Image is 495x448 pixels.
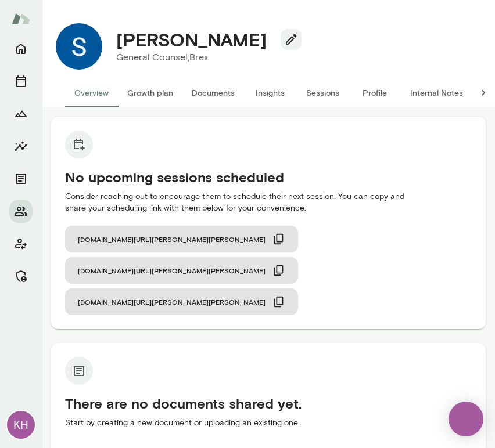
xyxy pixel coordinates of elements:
button: Insights [9,135,33,158]
button: Members [9,200,33,223]
button: Client app [9,232,33,255]
span: [DOMAIN_NAME][URL][PERSON_NAME][PERSON_NAME] [78,297,266,306]
button: [DOMAIN_NAME][URL][PERSON_NAME][PERSON_NAME] [65,226,298,252]
h4: [PERSON_NAME] [116,28,267,50]
img: Mento [12,8,30,30]
button: Documents [9,167,33,190]
h5: There are no documents shared yet. [65,394,472,413]
button: Sessions [9,70,33,93]
button: Growth Plan [9,102,33,125]
div: KH [7,411,35,439]
button: Profile [349,79,401,107]
button: Internal Notes [401,79,472,107]
button: [DOMAIN_NAME][URL][PERSON_NAME][PERSON_NAME] [65,257,298,284]
button: Manage [9,265,33,288]
button: Overview [65,79,118,107]
span: [DOMAIN_NAME][URL][PERSON_NAME][PERSON_NAME] [78,266,266,275]
p: Start by creating a new document or uploading an existing one. [65,417,472,429]
p: Consider reaching out to encourage them to schedule their next session. You can copy and share yo... [65,191,472,214]
img: Sumit Mallick [56,23,102,70]
button: Growth plan [118,79,182,107]
span: [DOMAIN_NAME][URL][PERSON_NAME][PERSON_NAME] [78,234,266,244]
p: General Counsel, Brex [116,50,292,64]
button: [DOMAIN_NAME][URL][PERSON_NAME][PERSON_NAME] [65,288,298,315]
button: Insights [244,79,296,107]
button: Home [9,37,33,60]
button: Documents [182,79,244,107]
button: Sessions [296,79,349,107]
h5: No upcoming sessions scheduled [65,168,472,186]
